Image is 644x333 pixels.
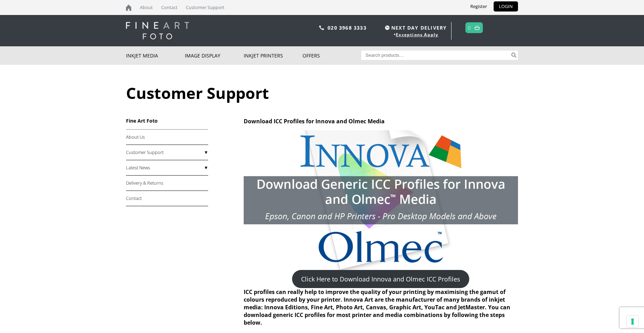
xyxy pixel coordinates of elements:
[383,24,447,32] span: NEXT DAY DELIVERY
[468,23,471,33] a: 0
[126,130,208,145] a: About Us
[244,288,518,326] h2: ICC profiles can really help to improve the quality of your printing by maximising the gamut of c...
[126,117,208,124] h3: Fine Art Foto
[126,22,189,39] img: logo-white.svg
[474,25,480,30] img: basket.svg
[510,51,518,60] button: Search
[385,25,390,30] img: time.svg
[126,176,208,191] a: Delivery & Returns
[319,25,324,30] img: phone.svg
[126,46,185,65] a: Inkjet Media
[244,117,518,125] h2: Download ICC Profiles for Innova and Olmec Media
[244,46,303,65] a: Inkjet Printers
[244,130,518,270] img: Download Generic ICC Profiles Innova and Olmec Media
[126,82,518,103] h1: Customer Support
[328,24,367,31] a: 020 3968 3333
[126,191,208,206] a: Contact
[126,160,208,176] a: Latest News
[396,32,438,38] a: Exceptions Apply
[627,316,638,327] button: Your consent preferences for tracking technologies
[303,46,361,65] a: Offers
[292,270,469,288] a: Click Here to Download Innova and Olmec ICC Profiles
[361,51,510,60] input: Search products…
[465,1,492,11] a: Register
[126,145,208,160] a: Customer Support
[494,1,518,11] a: LOGIN
[185,46,244,65] a: Image Display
